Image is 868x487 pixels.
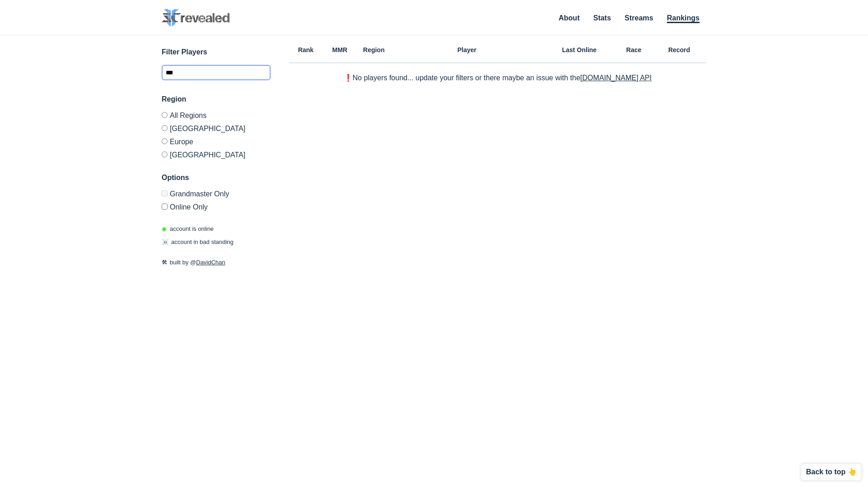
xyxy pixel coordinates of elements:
[162,258,271,267] p: built by @
[806,468,857,476] p: Back to top 👆
[625,14,653,22] a: Streams
[162,138,168,144] input: Europe
[667,14,700,23] a: Rankings
[162,224,214,234] p: account is online
[162,172,271,183] h3: Options
[162,112,271,122] label: All Regions
[162,200,271,211] label: Only show accounts currently laddering
[162,225,167,232] span: ◉
[162,239,169,245] span: ☠️
[391,47,543,53] h6: Player
[196,259,225,266] a: DavidChan
[162,125,168,131] input: [GEOGRAPHIC_DATA]
[162,47,271,58] h3: Filter Players
[162,9,230,27] img: SC2 Revealed
[162,112,168,118] input: All Regions
[162,148,271,159] label: [GEOGRAPHIC_DATA]
[162,122,271,135] label: [GEOGRAPHIC_DATA]
[593,14,611,22] a: Stats
[162,204,168,209] input: Online Only
[344,74,652,82] p: ❗️No players found... update your filters or there maybe an issue with the
[162,190,271,200] label: Only Show accounts currently in Grandmaster
[652,47,706,53] h6: Record
[289,47,323,53] h6: Rank
[616,47,652,53] h6: Race
[162,259,168,266] span: 🛠
[162,94,271,105] h3: Region
[357,47,391,53] h6: Region
[543,47,616,53] h6: Last Online
[559,14,580,22] a: About
[162,135,271,148] label: Europe
[162,151,168,157] input: [GEOGRAPHIC_DATA]
[162,238,233,247] p: account in bad standing
[162,190,168,196] input: Grandmaster Only
[323,47,357,53] h6: MMR
[580,74,651,82] a: [DOMAIN_NAME] API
